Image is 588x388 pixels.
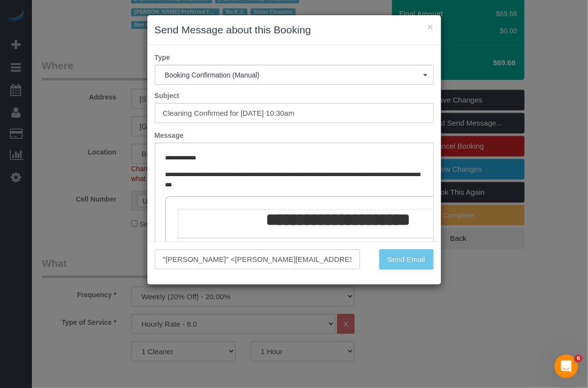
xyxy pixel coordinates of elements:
button: × [427,22,433,32]
label: Type [147,52,441,62]
label: Message [147,130,441,140]
input: Subject [155,103,434,123]
h3: Send Message about this Booking [155,23,434,37]
label: Subject [147,91,441,101]
iframe: Intercom live chat [555,355,578,378]
span: Booking Confirmation (Manual) [165,71,423,79]
button: Booking Confirmation (Manual) [155,65,434,85]
iframe: Rich Text Editor, editor1 [155,143,433,296]
span: 6 [575,355,583,362]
